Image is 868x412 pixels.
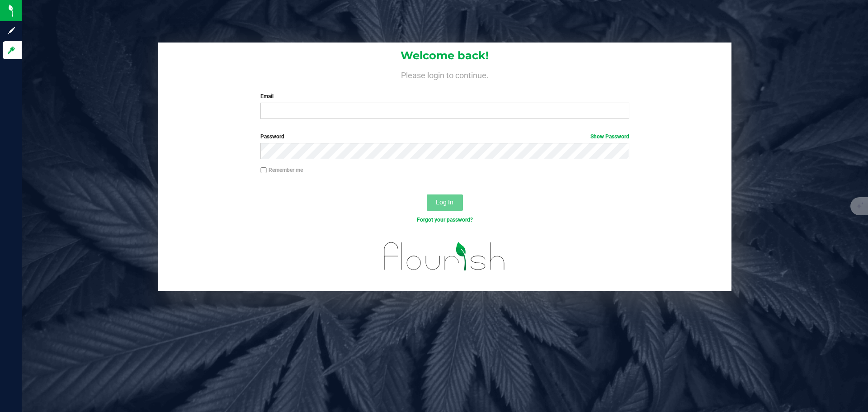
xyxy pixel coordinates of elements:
[260,92,629,100] label: Email
[7,46,16,55] inline-svg: Log in
[427,194,463,211] button: Log In
[417,217,473,223] a: Forgot your password?
[260,167,267,174] input: Remember me
[260,166,303,174] label: Remember me
[158,50,731,62] h1: Welcome back!
[373,233,516,279] img: flourish_logo.svg
[260,133,284,140] span: Password
[590,133,629,140] a: Show Password
[158,69,731,80] h4: Please login to continue.
[436,199,453,206] span: Log In
[7,26,16,35] inline-svg: Sign up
